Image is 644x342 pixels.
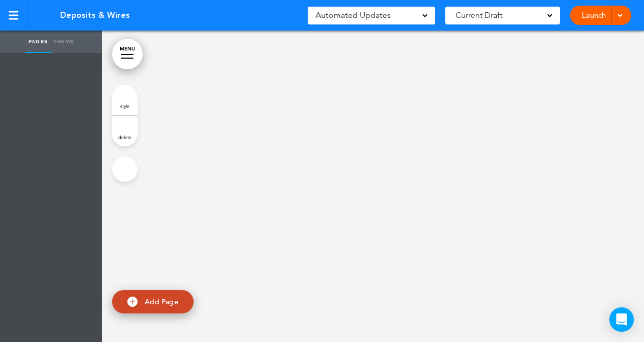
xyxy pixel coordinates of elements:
[120,103,129,109] span: style
[145,297,178,306] span: Add Page
[118,134,131,140] span: delete
[112,85,138,115] a: style
[127,297,138,307] img: add.svg
[578,6,610,25] a: Launch
[112,290,194,314] a: Add Page
[112,39,143,69] a: MENU
[60,10,130,21] span: Deposits & Wires
[25,31,51,53] a: Pages
[609,307,634,332] div: Open Intercom Messenger
[315,8,391,22] span: Automated Updates
[51,31,76,53] a: Theme
[455,8,502,22] span: Current Draft
[112,116,138,146] a: delete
